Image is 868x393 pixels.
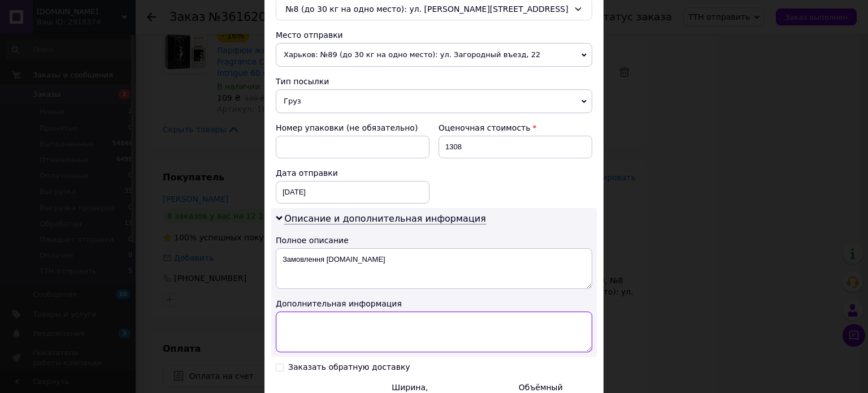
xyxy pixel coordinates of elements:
[276,248,592,289] textarea: Замовлення [DOMAIN_NAME]
[276,89,592,113] span: Груз
[439,122,592,133] div: Оценочная стоимость
[276,167,429,179] div: Дата отправки
[276,43,592,67] span: Харьков: №89 (до 30 кг на одно место): ул. Загородный въезд, 22
[276,298,592,309] div: Дополнительная информация
[284,213,486,224] span: Описание и дополнительная информация
[288,362,410,372] div: Заказать обратную доставку
[276,77,329,86] span: Тип посылки
[276,122,429,133] div: Номер упаковки (не обязательно)
[276,31,343,40] span: Место отправки
[276,235,592,246] div: Полное описание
